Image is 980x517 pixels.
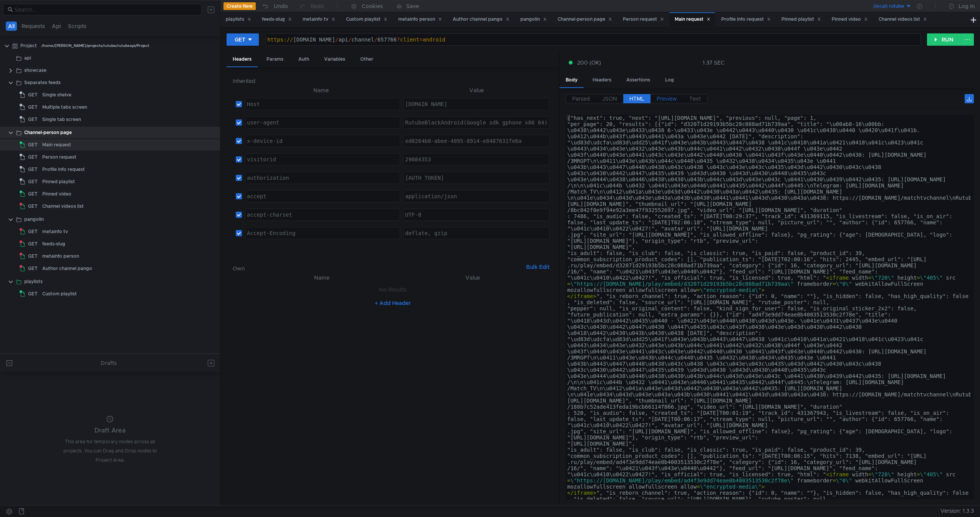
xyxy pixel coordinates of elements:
button: All [6,22,17,31]
button: RUN [927,33,961,46]
div: Separates feeds [24,77,61,88]
th: Name [245,273,399,282]
div: feeds-slug [262,15,292,23]
div: Pinned playlist [781,15,821,23]
button: + Add Header [372,298,414,308]
span: HTML [629,95,644,102]
button: Create New [223,2,256,10]
span: Preview [657,95,677,102]
div: 1.37 SEC [703,59,725,66]
div: feeds-slug [42,238,65,250]
span: Parsed [572,95,590,102]
nz-embed-empty: No Results [379,286,406,293]
button: Undo [256,0,293,12]
div: Pinned video [832,15,868,23]
div: Custom playlist [346,15,387,23]
span: GET [28,151,38,163]
div: /home/[PERSON_NAME]/projects/rutube/rutubeapi/Project [41,40,149,51]
div: Undo [274,2,288,11]
div: Redo [311,2,324,11]
div: Headers [227,52,258,67]
div: Cookies [362,2,383,11]
div: pangolin [24,214,44,225]
div: Auth [292,52,315,66]
span: GET [28,201,38,212]
div: Main request [42,139,71,151]
div: Profile info request [721,15,771,23]
div: Person request [42,151,76,163]
div: metainfo tv [303,15,335,23]
span: GET [28,288,38,300]
div: Person request [623,15,664,23]
div: Custom playlist [42,288,77,300]
h6: Own [233,264,523,273]
span: GET [28,101,38,113]
div: Assertions [620,73,656,87]
div: Body [560,73,584,88]
div: Main request [675,15,710,23]
div: playlists [226,15,251,23]
button: Scripts [66,22,89,31]
div: Channel videos list [42,201,84,212]
div: Pinned video [42,188,71,200]
button: GET [227,33,259,46]
div: Log In [958,2,975,11]
div: Author channel pango [453,15,510,23]
span: JSON [602,95,617,102]
div: Log [659,73,680,87]
span: GET [28,238,38,250]
div: Channel-person page [24,127,72,138]
div: Single tab screen [42,114,81,125]
div: metainfo person [398,15,442,23]
span: GET [28,188,38,200]
div: Author channel pango [42,263,92,274]
div: (local) rutube [873,3,904,10]
div: pangolin [520,15,547,23]
div: GET [235,35,245,44]
span: GET [28,114,38,125]
div: playlists [24,276,43,287]
div: Params [260,52,290,66]
div: Multiple tabs screen [42,101,87,113]
span: GET [28,263,38,274]
th: Name [242,86,400,95]
span: Text [689,95,701,102]
button: Api [50,22,63,31]
span: GET [28,139,38,151]
div: Project [20,40,37,51]
div: Headers [586,73,617,87]
div: Save [406,3,419,9]
div: Variables [318,52,351,66]
button: Requests [19,22,47,31]
span: GET [28,164,38,175]
div: Single shelve [42,89,71,101]
span: GET [28,89,38,101]
th: Value [399,273,546,282]
button: Bulk Edit [523,262,553,272]
th: Value [400,86,553,95]
div: Pinned playlist [42,176,75,187]
div: Profile info request [42,164,85,175]
span: 200 (OK) [577,58,601,67]
span: GET [28,250,38,262]
span: GET [28,226,38,237]
div: metainfo tv [42,226,68,237]
span: GET [28,176,38,187]
button: Redo [293,0,329,12]
span: Version: 1.3.3 [940,505,974,517]
h6: Inherited [233,76,553,86]
div: Drafts [101,358,117,368]
div: Channel-person page [558,15,612,23]
div: Other [354,52,379,66]
div: Channel videos list [879,15,927,23]
div: showcase [24,65,46,76]
div: api [24,52,31,64]
div: metainfo person [42,250,79,262]
input: Search... [15,5,197,14]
